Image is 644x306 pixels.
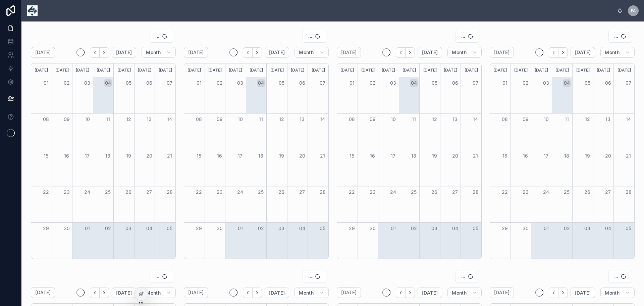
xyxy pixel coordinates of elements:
[389,79,397,87] button: 03
[298,152,306,160] button: 20
[124,152,132,160] button: 19
[94,63,113,77] div: [DATE]
[42,224,50,232] button: 29
[257,115,265,123] button: 11
[430,115,438,123] button: 12
[614,33,618,40] span: ...
[447,288,482,298] button: Month
[124,224,132,232] button: 03
[319,188,327,196] button: 28
[269,290,285,296] span: [DATE]
[216,152,224,160] button: 16
[253,288,262,298] button: Next
[451,115,459,123] button: 13
[406,47,415,58] button: Next
[608,270,632,283] button: Select Button
[216,79,224,87] button: 02
[83,152,91,160] button: 17
[83,79,91,87] button: 03
[494,49,509,56] h2: [DATE]
[558,288,568,298] button: Next
[63,188,71,196] button: 23
[90,288,100,298] button: Back
[112,47,136,58] button: [DATE]
[512,63,530,77] div: [DATE]
[563,152,571,160] button: 18
[53,63,71,77] div: [DATE]
[269,49,285,55] span: [DATE]
[253,47,262,58] button: Next
[156,63,174,77] div: [DATE]
[461,33,465,40] span: ...
[298,224,306,232] button: 04
[247,63,266,77] div: [DATE]
[236,188,244,196] button: 24
[625,79,633,87] button: 07
[542,115,550,123] button: 10
[501,224,509,232] button: 29
[422,49,438,55] span: [DATE]
[265,47,289,58] button: [DATE]
[341,49,357,56] h2: [DATE]
[447,47,482,58] button: Month
[604,79,612,87] button: 06
[42,79,50,87] button: 01
[625,115,633,123] button: 14
[146,49,161,55] span: Month
[216,115,224,123] button: 09
[451,224,459,232] button: 04
[104,115,112,123] button: 11
[206,63,224,77] div: [DATE]
[104,188,112,196] button: 25
[410,224,418,232] button: 02
[574,63,592,77] div: [DATE]
[396,288,406,298] button: Back
[166,152,174,160] button: 21
[452,49,467,55] span: Month
[348,224,356,232] button: 29
[308,33,312,40] span: ...
[42,152,50,160] button: 15
[150,270,173,283] button: Select Button
[236,152,244,160] button: 17
[600,288,635,298] button: Month
[625,224,633,232] button: 05
[604,152,612,160] button: 20
[337,63,482,259] div: Month View
[319,79,327,87] button: 07
[146,290,161,296] span: Month
[575,49,591,55] span: [DATE]
[369,152,377,160] button: 16
[472,115,480,123] button: 14
[472,79,480,87] button: 07
[462,63,480,77] div: [DATE]
[243,288,253,298] button: Back
[185,63,204,77] div: [DATE]
[571,47,595,58] button: [DATE]
[116,49,132,55] span: [DATE]
[303,30,326,43] button: Select Button
[265,288,289,298] button: [DATE]
[195,188,203,196] button: 22
[277,79,285,87] button: 05
[319,224,327,232] button: 05
[257,152,265,160] button: 18
[600,47,635,58] button: Month
[145,188,153,196] button: 27
[112,288,136,298] button: [DATE]
[104,224,112,232] button: 02
[472,188,480,196] button: 28
[145,79,153,87] button: 06
[400,63,419,77] div: [DATE]
[63,152,71,160] button: 16
[341,289,357,296] h2: [DATE]
[277,188,285,196] button: 26
[615,63,633,77] div: [DATE]
[188,49,204,56] h2: [DATE]
[277,115,285,123] button: 12
[257,188,265,196] button: 25
[31,63,176,259] div: Month View
[625,188,633,196] button: 28
[430,79,438,87] button: 05
[608,30,632,43] button: Select Button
